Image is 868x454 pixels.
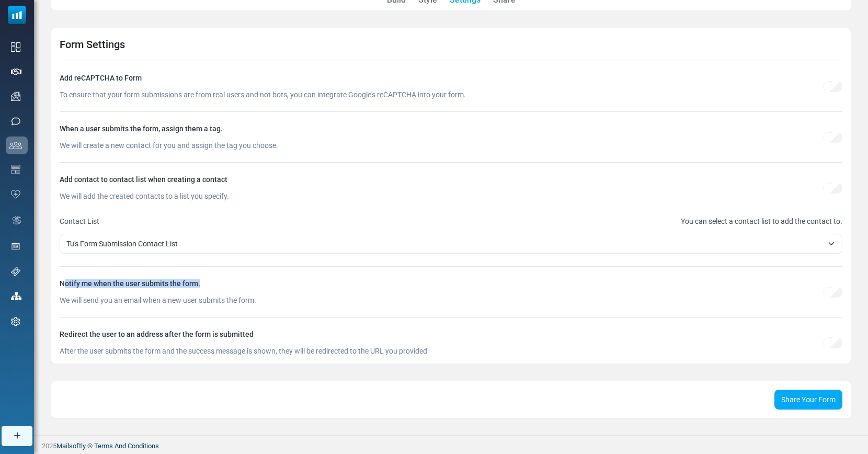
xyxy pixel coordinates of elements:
div: After the user submits the form and the success message is shown, they will be redirected to the ... [60,347,764,355]
img: settings-icon.svg [11,317,20,326]
img: contacts-icon.svg [9,142,22,149]
div: Add reCAPTCHA to Form [60,74,764,82]
a: Terms And Conditions [94,442,159,450]
footer: 2025 [34,435,868,454]
div: We will send you an email when a new user submits the form. [60,296,764,304]
div: You can select a contact list to add the contact to. [460,217,851,225]
div: To ensure that your form submissions are from real users and not bots, you can integrate Google's... [60,90,764,99]
img: sms-icon.png [11,117,20,126]
a: Share Your Form [774,390,842,410]
div: Add contact to contact list when creating a contact [60,175,764,184]
img: campaigns-icon.png [11,92,20,101]
img: workflow.svg [11,214,22,226]
span: Tu's Form Submission Contact List [60,234,842,254]
div: Form Settings [60,37,842,52]
div: Contact List [60,217,451,225]
div: We will add the created contacts to a list you specify. [60,192,764,200]
img: email-templates-icon.svg [11,165,20,174]
a: Mailsoftly © [56,442,93,450]
div: Notify me when the user submits the form. [60,279,764,288]
div: When a user submits the form, assign them a tag. [60,124,764,133]
img: domain-health-icon.svg [11,190,20,198]
img: support-icon.svg [11,267,20,276]
span: Tu's Form Submission Contact List [66,237,823,250]
img: landing_pages.svg [11,242,20,251]
span: translation missing: en.layouts.footer.terms_and_conditions [94,442,159,450]
div: We will create a new contact for you and assign the tag you choose. [60,141,764,150]
div: Redirect the user to an address after the form is submitted [60,330,764,338]
img: dashboard-icon.svg [11,42,20,52]
img: mailsoftly_icon_blue_white.svg [8,6,26,24]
